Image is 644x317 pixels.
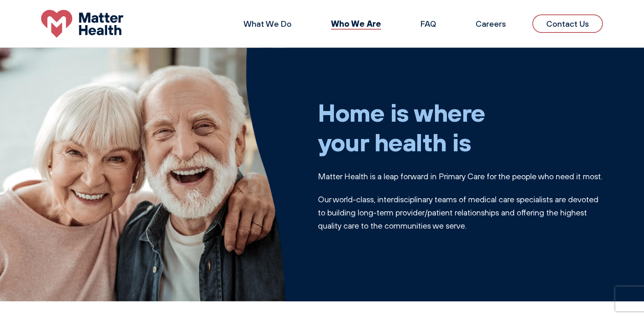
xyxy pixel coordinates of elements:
a: Contact Us [532,14,603,33]
a: Who We Are [331,18,381,29]
p: Matter Health is a leap forward in Primary Care for the people who need it most. [318,170,603,183]
a: Careers [476,19,506,29]
h1: Home is where your health is [318,97,603,157]
p: Our world-class, interdisciplinary teams of medical care specialists are devoted to building long... [318,193,603,232]
a: FAQ [421,19,436,29]
a: What We Do [244,19,292,29]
